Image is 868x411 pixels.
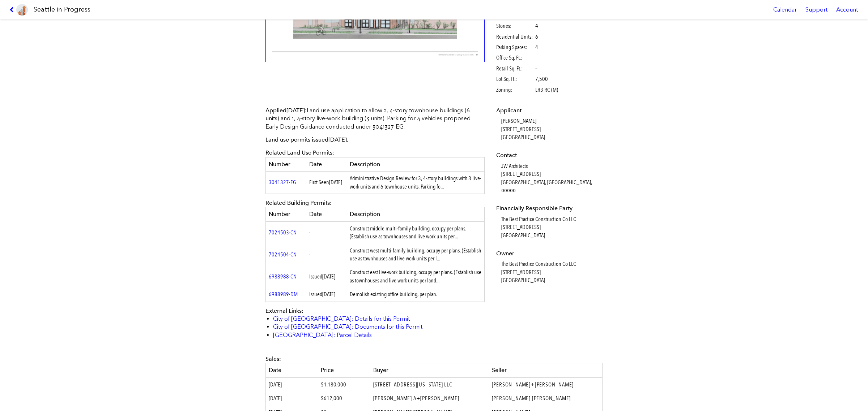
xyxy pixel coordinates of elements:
td: - [306,244,347,266]
span: [DATE] [322,273,335,280]
span: [DATE] [269,395,282,402]
span: [DATE] [329,179,342,186]
span: – [535,65,537,73]
span: External Links: [265,307,303,314]
p: Land use permits issued . [265,136,485,144]
td: $1,180,000 [318,377,370,391]
div: Sales: [265,355,603,363]
td: [PERSON_NAME] A+[PERSON_NAME] [370,391,489,405]
span: [DATE] [322,291,335,298]
th: Date [306,207,347,221]
dd: The Best Practice Construction Co LLC [STREET_ADDRESS] [GEOGRAPHIC_DATA] [501,260,601,284]
td: Construct east live-work building, occupy per plans. (Establish use as townhouses and live work u... [347,265,485,287]
a: 3041327-EG [269,179,296,186]
span: Residential Units: [496,33,534,41]
a: 7024503-CN [269,229,297,236]
span: [DATE] [269,381,282,388]
td: $612,000 [318,391,370,405]
img: favicon-96x96.png [16,4,28,16]
th: Number [266,157,306,171]
td: [STREET_ADDRESS][US_STATE] LLC [370,377,489,391]
dd: [PERSON_NAME] [STREET_ADDRESS] [GEOGRAPHIC_DATA] [501,117,601,141]
a: [GEOGRAPHIC_DATA]: Parcel Details [273,332,372,338]
dd: The Best Practice Construction Co LLC [STREET_ADDRESS] [GEOGRAPHIC_DATA] [501,215,601,239]
dt: Contact [496,151,601,159]
span: LR3 RC (M) [535,86,558,94]
span: 4 [535,22,538,30]
a: 6988988-CN [269,273,297,280]
th: Seller [489,363,603,377]
span: [DATE] [286,107,305,114]
p: Land use application to allow 2, 4-story townhouse buildings (6 units) and 1, 4-story live-work b... [265,107,485,131]
span: Stories: [496,22,534,30]
a: City of [GEOGRAPHIC_DATA]: Details for this Permit [273,315,410,322]
a: 6988989-DM [269,291,298,298]
th: Description [347,207,485,221]
td: Construct middle multi-family building, occupy per plans. (Establish use as townhouses and live w... [347,221,485,243]
td: - [306,221,347,243]
dd: JW Architects [STREET_ADDRESS] [GEOGRAPHIC_DATA], [GEOGRAPHIC_DATA], 00000 [501,162,601,195]
th: Date [306,157,347,171]
td: [PERSON_NAME]+[PERSON_NAME] [489,377,603,391]
td: Demolish existing office building, per plan. [347,287,485,302]
th: Price [318,363,370,377]
td: [PERSON_NAME] [PERSON_NAME] [489,391,603,405]
dt: Owner [496,250,601,258]
th: Number [266,207,306,221]
span: 7,500 [535,75,548,83]
span: – [535,54,537,62]
span: Office Sq. Ft.: [496,54,534,62]
a: 7024504-CN [269,251,297,258]
td: Administrative Design Review for 3, 4-story buildings with 3 live-work units and 6 townhouse unit... [347,172,485,194]
span: Applied : [265,107,307,114]
span: Parking Spaces: [496,43,534,51]
th: Date [266,363,318,377]
span: Zoning: [496,86,534,94]
span: Retail Sq. Ft.: [496,65,534,73]
h1: Seattle in Progress [34,5,90,14]
td: First Seen [306,172,347,194]
span: 6 [535,33,538,41]
span: Related Building Permits: [265,199,332,206]
td: Issued [306,265,347,287]
a: City of [GEOGRAPHIC_DATA]: Documents for this Permit [273,323,422,330]
span: Lot Sq. Ft.: [496,75,534,83]
td: Construct west multi-family building, occupy per plans. (Establish use as townhouses and live wor... [347,244,485,266]
span: 4 [535,43,538,51]
dt: Applicant [496,107,601,114]
th: Buyer [370,363,489,377]
td: Issued [306,287,347,302]
th: Description [347,157,485,171]
span: [DATE] [328,136,347,143]
dt: Financially Responsible Party [496,204,601,212]
span: Related Land Use Permits: [265,149,334,156]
